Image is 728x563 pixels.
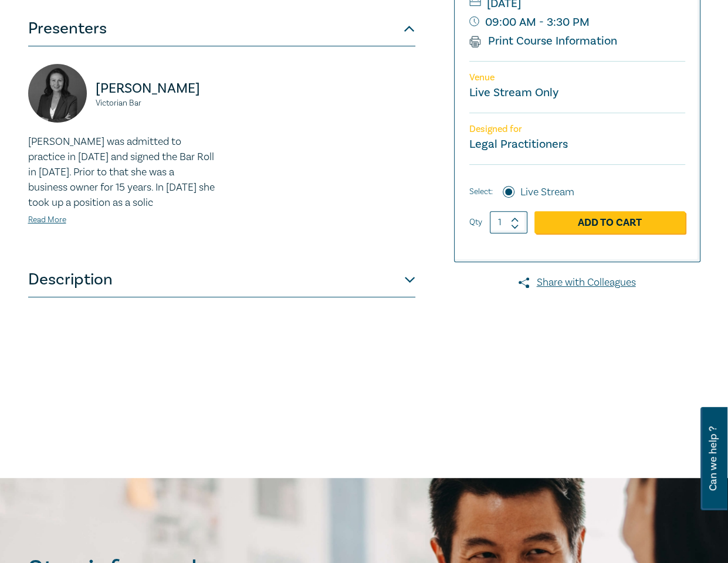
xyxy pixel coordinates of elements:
small: Legal Practitioners [469,137,568,152]
a: Read More [28,215,66,225]
a: Share with Colleagues [454,275,700,290]
img: https://s3.ap-southeast-2.amazonaws.com/leo-cussen-store-production-content/Contacts/PANAYIOTA%20... [28,64,87,123]
a: Print Course Information [469,33,618,49]
a: Live Stream Only [469,85,558,100]
small: Victorian Bar [96,99,215,107]
span: Can we help ? [707,414,719,503]
input: 1 [490,211,527,233]
button: Description [28,262,415,297]
p: Venue [469,72,685,83]
p: Designed for [469,124,685,135]
button: Presenters [28,11,415,46]
p: [PERSON_NAME] was admitted to practice in [DATE] and signed the Bar Roll in [DATE]. Prior to that... [28,134,215,211]
label: Qty [469,216,482,229]
label: Live Stream [520,185,574,200]
p: [PERSON_NAME] [96,79,215,98]
a: Add to Cart [534,211,685,233]
span: Select: [469,185,493,198]
small: 09:00 AM - 3:30 PM [469,13,685,32]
